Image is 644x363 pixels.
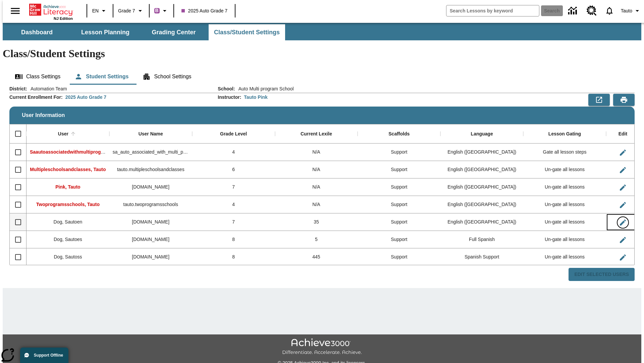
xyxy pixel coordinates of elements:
div: Support [358,231,440,248]
div: 5 [275,231,358,248]
div: SubNavbar [3,23,641,40]
div: tauto.pink [109,178,192,196]
div: English (US) [440,213,523,231]
div: Support [358,196,440,213]
div: Support [358,161,440,178]
div: English (US) [440,196,523,213]
div: Un-gate all lessons [523,196,606,213]
div: Lesson Gating [548,131,581,137]
button: Edit User [616,163,630,177]
div: SubNavbar [3,24,286,40]
span: Saautoassociatedwithmultiprogr, Saautoassociatedwithmultiprogr [30,149,178,155]
div: Tauto Pink [244,94,268,100]
span: Multipleschoolsandclasses, Tauto [30,167,106,172]
button: Grade: Grade 7, Select a grade [115,5,147,17]
div: Un-gate all lessons [523,248,606,266]
div: 4 [192,144,275,161]
div: sautoen.dog [109,213,192,231]
span: Class/Student Settings [214,29,280,36]
button: Lesson Planning [72,24,139,40]
span: Auto Multi program School [235,85,294,92]
button: Language: EN, Select a language [89,5,111,17]
span: EN [92,7,99,14]
button: Student Settings [69,69,134,85]
div: Un-gate all lessons [523,161,606,178]
button: Class/Student Settings [209,24,285,40]
button: Dashboard [3,24,70,40]
div: 35 [275,213,358,231]
div: English (US) [440,161,523,178]
h2: District : [9,86,27,92]
div: N/A [275,196,358,213]
div: User [58,131,68,137]
div: Support [358,144,440,161]
div: sa_auto_associated_with_multi_program_classes [109,144,192,161]
div: tauto.multipleschoolsandclasses [109,161,192,178]
div: Support [358,213,440,231]
a: Home [29,3,73,16]
h2: Current Enrollment For : [9,94,63,100]
span: Grading Center [152,29,196,36]
div: 4 [192,196,275,213]
button: Edit User [616,216,630,229]
span: Dog, Sautoen [54,219,83,225]
span: B [155,6,159,15]
span: Automation Team [27,85,67,92]
h1: Class/Student Settings [3,47,641,60]
div: Language [471,131,493,137]
div: 8 [192,248,275,266]
button: Support Offline [20,348,68,363]
span: Twoprogramsschools, Tauto [36,202,100,207]
div: N/A [275,178,358,196]
div: Un-gate all lessons [523,213,606,231]
div: 7 [192,213,275,231]
div: 6 [192,161,275,178]
button: Print Preview [613,94,635,106]
div: Full Spanish [440,231,523,248]
button: Class Settings [9,69,66,85]
a: Resource Center, Will open in new tab [583,2,601,20]
span: Dog, Sautoes [54,237,82,242]
div: User Information [9,85,635,281]
span: Dog, Sautoss [54,254,82,259]
div: sautoss.dog [109,248,192,266]
div: Class/Student Settings [9,69,635,85]
div: English (US) [440,178,523,196]
button: Boost Class color is purple. Change class color [152,5,171,17]
div: User Name [139,131,163,137]
button: Edit User [616,233,630,247]
button: School Settings [137,69,197,85]
div: English (US) [440,144,523,161]
button: Grading Center [140,24,207,40]
div: Support [358,248,440,266]
div: tauto.twoprogramsschools [109,196,192,213]
span: 2025 Auto Grade 7 [181,7,228,14]
div: 445 [275,248,358,266]
button: Edit User [616,181,630,194]
span: NJ Edition [54,16,73,21]
button: Profile/Settings [618,5,644,17]
div: 8 [192,231,275,248]
button: Edit User [616,198,630,212]
div: Grade Level [220,131,247,137]
div: Edit [619,131,627,137]
span: Support Offline [34,353,63,358]
div: Un-gate all lessons [523,178,606,196]
span: Grade 7 [118,7,135,14]
div: N/A [275,144,358,161]
img: Achieve3000 Differentiate Accelerate Achieve [282,338,362,356]
div: Scaffolds [388,131,410,137]
input: search field [446,5,539,16]
div: Support [358,178,440,196]
a: Notifications [601,2,618,19]
a: Data Center [564,2,583,20]
div: sautoes.dog [109,231,192,248]
div: Un-gate all lessons [523,231,606,248]
div: Current Lexile [301,131,332,137]
button: Open side menu [5,1,25,21]
span: Tauto [621,7,632,14]
span: Dashboard [21,29,53,36]
h2: Instructor : [218,94,241,100]
div: Gate all lesson steps [523,144,606,161]
span: User Information [22,112,65,118]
